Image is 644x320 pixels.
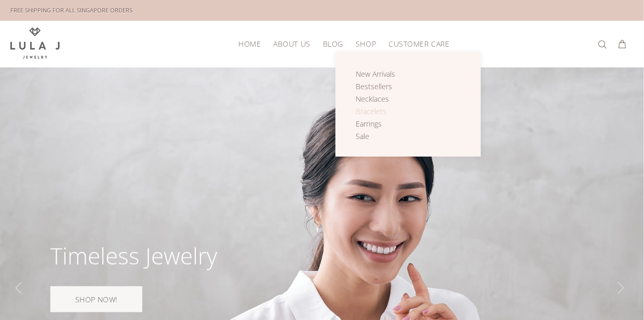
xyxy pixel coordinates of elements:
[356,69,395,79] span: New Arrivals
[356,40,376,48] span: Shop
[238,40,261,48] span: HOME
[50,286,142,312] a: SHOP NOW!
[356,93,407,105] a: Necklaces
[232,36,267,52] a: HOME
[356,119,382,129] span: Earrings
[356,80,407,93] a: Bestsellers
[382,36,449,52] a: Customer Care
[356,105,407,118] a: Bracelets
[267,36,316,52] a: About Us
[356,106,386,116] span: Bracelets
[356,94,389,104] span: Necklaces
[356,68,407,80] a: New Arrivals
[350,36,382,52] a: Shop
[10,5,132,16] div: FREE SHIPPING FOR ALL SINGAPORE ORDERS
[356,81,392,91] span: Bestsellers
[356,118,407,130] a: Earrings
[388,40,449,48] span: Customer Care
[50,244,217,267] div: Timeless Jewelry
[323,40,343,48] span: Blog
[317,36,350,52] a: Blog
[273,40,310,48] span: About Us
[356,130,407,143] a: Sale
[356,131,369,141] span: Sale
